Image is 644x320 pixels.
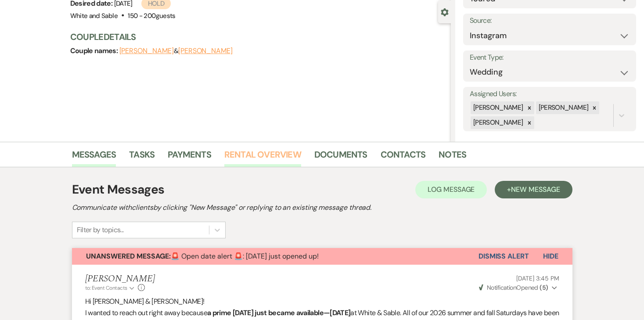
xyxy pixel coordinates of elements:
[487,284,516,291] span: Notification
[129,147,155,167] a: Tasks
[207,308,350,317] strong: a prime [DATE] just became available—[DATE]
[72,147,116,167] a: Messages
[415,181,487,198] button: Log Message
[86,252,171,261] strong: Unanswered Message:
[70,31,442,43] h3: Couple Details
[86,252,319,261] span: 🚨 Open date alert 🚨: [DATE] just opened up!
[128,11,175,20] span: 150 - 200 guests
[70,11,118,20] span: White and Sable
[511,185,560,194] span: New Message
[119,47,174,54] button: [PERSON_NAME]
[479,248,529,265] button: Dismiss Alert
[381,147,426,167] a: Contacts
[479,284,548,291] span: Opened
[168,147,211,167] a: Payments
[439,147,466,167] a: Notes
[495,181,572,198] button: +New Message
[85,273,155,284] h5: [PERSON_NAME]
[72,248,479,265] button: Unanswered Message:🚨 Open date alert 🚨: [DATE] just opened up!
[470,51,630,64] label: Event Type:
[529,248,572,265] button: Hide
[441,7,449,16] button: Close lead details
[119,47,233,55] span: &
[478,283,559,292] button: NotificationOpened (5)
[72,180,165,199] h1: Event Messages
[85,284,127,291] span: to: Event Contacts
[470,14,630,27] label: Source:
[85,296,559,307] p: Hi [PERSON_NAME] & [PERSON_NAME]!
[516,274,559,282] span: [DATE] 3:45 PM
[540,284,548,291] strong: ( 5 )
[72,202,572,213] h2: Communicate with clients by clicking "New Message" or replying to an existing message thread.
[178,47,233,54] button: [PERSON_NAME]
[77,225,124,235] div: Filter by topics...
[471,101,525,114] div: [PERSON_NAME]
[70,46,119,55] span: Couple names:
[536,101,590,114] div: [PERSON_NAME]
[471,116,525,129] div: [PERSON_NAME]
[543,252,558,261] span: Hide
[470,88,630,101] label: Assigned Users:
[224,147,301,167] a: Rental Overview
[314,147,367,167] a: Documents
[85,284,136,292] button: to: Event Contacts
[428,185,475,194] span: Log Message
